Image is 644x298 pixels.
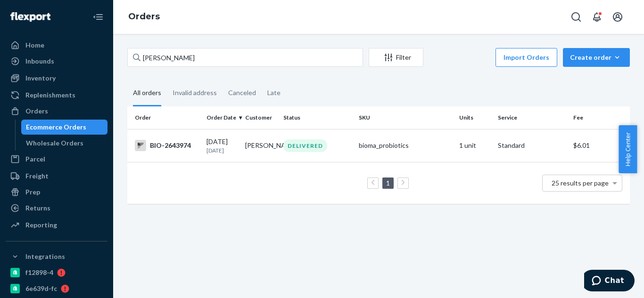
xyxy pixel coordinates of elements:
th: SKU [355,106,455,129]
a: Returns [6,201,107,216]
a: Prep [6,185,107,200]
div: Freight [25,171,49,181]
button: Import Orders [495,48,557,67]
th: Fee [570,106,630,129]
div: f12898-4 [25,268,53,277]
p: Standard [498,141,566,150]
div: BIO-2643974 [135,140,199,151]
div: All orders [133,81,161,106]
a: 6e639d-fc [6,281,107,296]
div: Inventory [25,73,56,83]
button: Create order [563,48,630,67]
a: Inbounds [6,54,107,69]
p: [DATE] [206,146,238,154]
button: Close Navigation [89,8,107,26]
button: Open notifications [587,8,606,26]
a: Page 1 is your current page [384,179,392,187]
button: Help Center [619,125,637,173]
td: [PERSON_NAME] [241,129,280,162]
div: Integrations [25,252,65,261]
a: Inventory [6,71,107,86]
div: Create order [570,53,623,62]
img: Flexport logo [10,12,50,22]
button: Filter [369,48,423,67]
div: bioma_probiotics [359,141,452,150]
iframe: Opens a widget where you can chat to one of our agents [584,270,635,293]
span: 25 results per page [552,179,609,187]
a: Orders [128,11,160,22]
div: Parcel [25,154,45,164]
a: Wholesale Orders [21,136,108,151]
a: Orders [6,104,107,119]
td: $6.01 [570,129,630,162]
div: Canceled [228,81,256,105]
th: Service [494,106,570,129]
ol: breadcrumbs [121,3,167,31]
div: Home [25,40,44,50]
a: Reporting [6,217,107,233]
div: Reporting [25,220,57,230]
div: Invalid address [173,81,217,105]
th: Units [455,106,494,129]
th: Order Date [203,106,241,129]
th: Order [127,106,203,129]
a: Ecommerce Orders [21,120,108,135]
div: Wholesale Orders [26,138,83,148]
input: Search orders [127,48,363,67]
button: Open account menu [608,8,627,26]
a: f12898-4 [6,265,107,280]
div: 6e639d-fc [25,284,57,293]
div: Ecommerce Orders [26,122,86,132]
a: Home [6,38,107,53]
div: Filter [369,53,423,62]
button: Integrations [6,249,107,264]
th: Status [280,106,355,129]
div: Customer [245,113,276,121]
div: [DATE] [206,137,238,154]
div: Orders [25,106,48,116]
div: Inbounds [25,56,54,66]
div: DELIVERED [283,139,327,152]
a: Freight [6,169,107,184]
div: Prep [25,187,40,197]
div: Late [267,81,281,105]
td: 1 unit [455,129,494,162]
button: Open Search Box [567,8,586,26]
a: Replenishments [6,88,107,103]
a: Parcel [6,152,107,167]
div: Replenishments [25,90,75,100]
div: Returns [25,203,50,213]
